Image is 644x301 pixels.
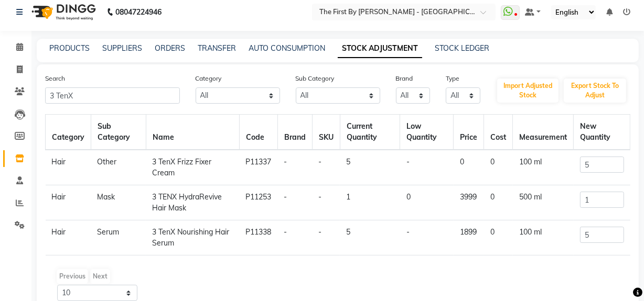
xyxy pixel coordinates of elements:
td: - [400,150,454,185]
td: 100 ml [513,220,574,255]
td: Hair [46,150,91,185]
td: 3 TenX Frizz Fixer Cream [146,150,239,185]
td: Mask [91,185,146,220]
th: Measurement [513,115,574,150]
td: 3 TenX Nourishing Hair Serum [146,220,239,255]
a: PRODUCTS [49,43,90,53]
th: SKU [312,115,340,150]
td: - [277,185,312,220]
a: TRANSFER [198,43,236,53]
td: P11253 [239,185,277,220]
td: 5 [340,150,400,185]
td: 3 TENX HydraRevive Hair Mask [146,185,239,220]
th: Category [46,115,91,150]
td: Other [91,150,146,185]
button: Import Adjusted Stock [497,79,559,103]
td: P11338 [239,220,277,255]
th: Price [454,115,484,150]
td: - [312,220,340,255]
td: 100 ml [513,150,574,185]
td: Hair [46,220,91,255]
td: - [312,150,340,185]
label: Category [196,74,222,83]
td: 1 [340,185,400,220]
td: Hair [46,185,91,220]
label: Type [446,74,459,83]
button: Export Stock To Adjust [564,79,626,103]
td: 0 [484,220,513,255]
td: 3999 [454,185,484,220]
td: 0 [400,185,454,220]
a: STOCK LEDGER [435,43,489,53]
a: STOCK ADJUSTMENT [338,39,422,58]
a: ORDERS [155,43,185,53]
td: 0 [454,150,484,185]
th: Sub Category [91,115,146,150]
a: AUTO CONSUMPTION [249,43,325,53]
td: 1899 [454,220,484,255]
td: 0 [484,185,513,220]
td: 0 [484,150,513,185]
td: Serum [91,220,146,255]
td: - [277,220,312,255]
label: Search [45,74,65,83]
td: - [400,220,454,255]
th: Current Quantity [340,115,400,150]
th: Code [239,115,277,150]
td: 500 ml [513,185,574,220]
td: - [312,185,340,220]
label: Sub Category [296,74,335,83]
input: Search Product [45,87,180,104]
th: Name [146,115,239,150]
th: Cost [484,115,513,150]
th: Low Quantity [400,115,454,150]
a: SUPPLIERS [102,43,142,53]
td: - [277,150,312,185]
th: Brand [277,115,312,150]
td: P11337 [239,150,277,185]
th: New Quantity [574,115,630,150]
td: 5 [340,220,400,255]
label: Brand [396,74,413,83]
